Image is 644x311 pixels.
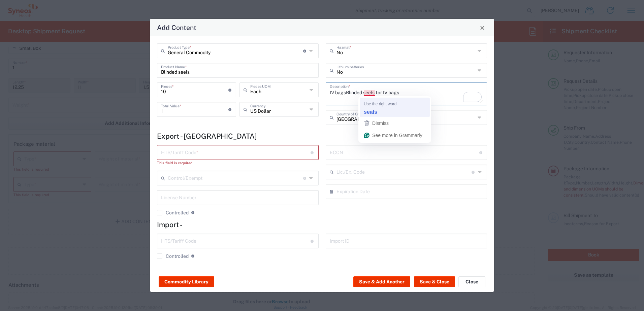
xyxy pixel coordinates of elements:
h4: Add Content [157,23,196,32]
button: Close [478,23,487,32]
button: Save & Add Another [353,276,410,287]
label: Controlled [157,210,189,215]
button: Save & Close [414,276,455,287]
h4: Export - [GEOGRAPHIC_DATA] [157,132,487,140]
button: Close [458,276,485,287]
div: This field is required [157,160,319,166]
h4: Import - [157,220,487,229]
button: Commodity Library [159,276,214,287]
label: Controlled [157,253,189,259]
textarea: To enrich screen reader interactions, please activate Accessibility in Grammarly extension settings [330,84,483,103]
